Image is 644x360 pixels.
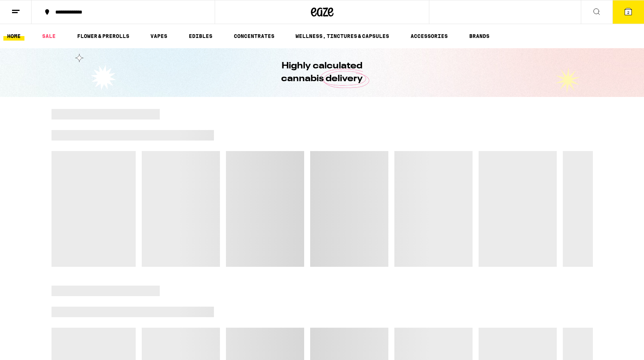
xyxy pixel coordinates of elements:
a: VAPES [147,32,171,41]
button: 2 [612,0,644,24]
h1: Highly calculated cannabis delivery [260,60,384,85]
a: CONCENTRATES [230,32,278,41]
a: HOME [3,32,24,41]
a: EDIBLES [185,32,216,41]
a: ACCESSORIES [407,32,452,41]
span: 2 [627,10,629,15]
a: FLOWER & PREROLLS [73,32,133,41]
a: SALE [38,32,59,41]
button: BRANDS [465,32,493,41]
a: WELLNESS, TINCTURES & CAPSULES [292,32,393,41]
